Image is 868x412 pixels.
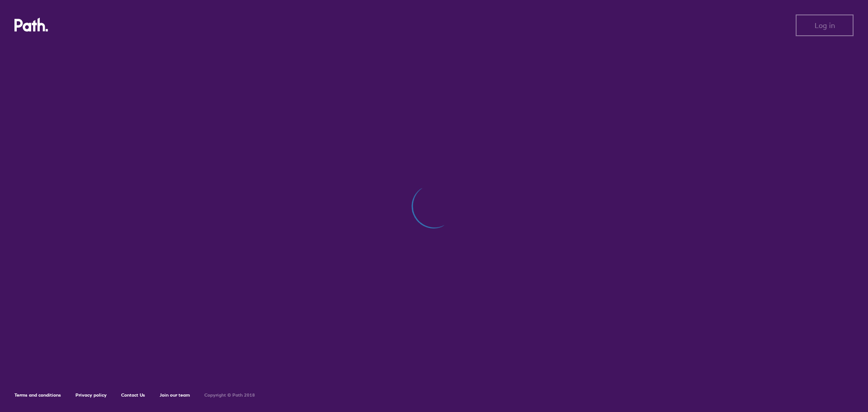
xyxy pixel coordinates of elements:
a: Join our team [160,392,190,398]
a: Terms and conditions [14,392,61,398]
h6: Copyright © Path 2018 [204,393,255,398]
a: Privacy policy [75,392,107,398]
a: Contact Us [121,392,145,398]
span: Log in [815,21,835,29]
button: Log in [796,14,854,36]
